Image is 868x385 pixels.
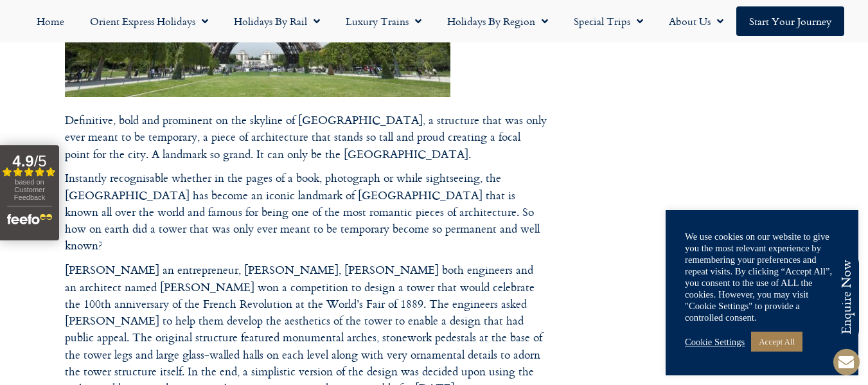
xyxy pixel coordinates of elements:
p: Definitive, bold and prominent on the skyline of [GEOGRAPHIC_DATA], a structure that was only eve... [65,112,547,163]
a: Cookie Settings [685,336,745,348]
a: Holidays by Region [434,6,561,36]
a: Home [24,6,77,36]
a: Luxury Trains [333,6,434,36]
a: Special Trips [561,6,656,36]
p: Instantly recognisable whether in the pages of a book, photograph or while sightseeing, the [GEOG... [65,170,547,254]
div: We use cookies on our website to give you the most relevant experience by remembering your prefer... [685,231,839,323]
a: Accept All [751,332,802,352]
a: Start your Journey [736,6,844,36]
a: Orient Express Holidays [77,6,221,36]
a: About Us [656,6,736,36]
nav: Menu [6,6,862,36]
a: Holidays by Rail [221,6,333,36]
